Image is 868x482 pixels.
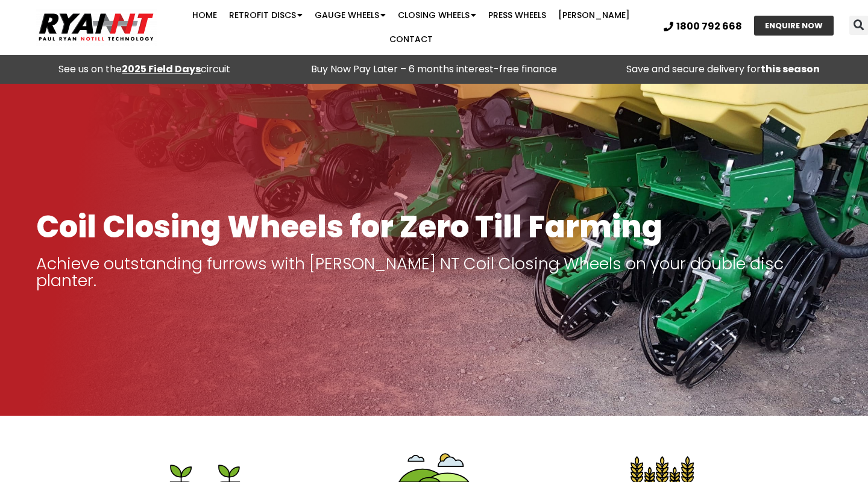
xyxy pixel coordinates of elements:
[223,3,309,27] a: Retrofit Discs
[383,27,439,51] a: Contact
[585,61,862,78] p: Save and secure delivery for
[765,22,823,30] span: ENQUIRE NOW
[482,3,552,27] a: Press Wheels
[761,62,820,76] strong: this season
[168,3,655,51] nav: Menu
[754,16,834,36] a: ENQUIRE NOW
[295,61,573,78] p: Buy Now Pay Later – 6 months interest-free finance
[309,3,392,27] a: Gauge Wheels
[36,210,832,243] h1: Coil Closing Wheels for Zero Till Farming
[6,61,283,78] div: See us on the circuit
[676,22,742,31] span: 1800 792 668
[36,8,157,46] img: Ryan NT logo
[392,3,482,27] a: Closing Wheels
[36,255,832,289] p: Achieve outstanding furrows with [PERSON_NAME] NT Coil Closing Wheels on your double disc planter.
[552,3,636,27] a: [PERSON_NAME]
[186,3,223,27] a: Home
[122,62,201,76] a: 2025 Field Days
[664,22,742,31] a: 1800 792 668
